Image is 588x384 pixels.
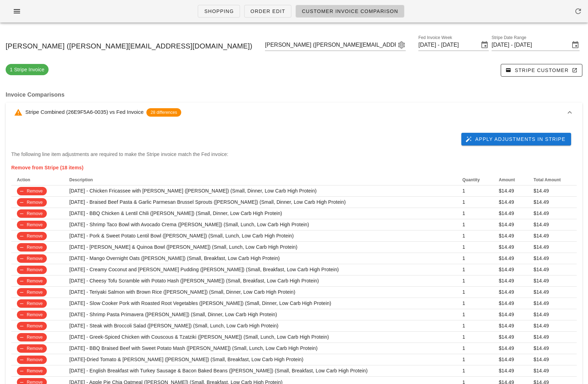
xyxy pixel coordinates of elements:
[457,298,493,309] td: 1
[10,64,44,75] span: 1 Stripe Invoice
[64,298,457,309] td: [DATE] - Slow Cooker Pork with Roasted Root Vegetables ([PERSON_NAME]) (Small, Dinner, Low Carb H...
[6,91,582,98] h3: Invoice Comparisons
[461,133,571,145] button: Apply Adjustments in Stripe
[64,174,457,186] th: Description
[528,230,577,242] td: $14.49
[493,320,528,332] td: $14.49
[493,309,528,320] td: $14.49
[457,208,493,219] td: 1
[528,253,577,264] td: $14.49
[457,365,493,377] td: 1
[493,332,528,343] td: $14.49
[21,299,43,308] span: Remove
[493,174,528,186] th: Amount
[21,322,43,330] span: Remove
[64,230,457,242] td: [DATE] - Pork & Sweet Potato Lentil Bowl ([PERSON_NAME]) (Small, Lunch, Low Carb High Protein)
[528,242,577,253] td: $14.49
[493,275,528,287] td: $14.49
[64,186,457,197] td: [DATE] - Chicken Fricassee with [PERSON_NAME] ([PERSON_NAME]) (Small, Dinner, Low Carb High Protein)
[198,5,240,18] a: Shopping
[528,320,577,332] td: $14.49
[64,208,457,219] td: [DATE] - BBQ Chicken & Lentil Chili ([PERSON_NAME]) (Small, Dinner, Low Carb High Protein)
[64,332,457,343] td: [DATE] - Greek-Spiced Chicken with Couscous & Tzatziki ([PERSON_NAME]) (Small, Lunch, Low Carb Hi...
[21,288,43,297] span: Remove
[64,264,457,275] td: [DATE] - Creamy Coconut and [PERSON_NAME] Pudding ([PERSON_NAME]) (Small, Breakfast, Low Carb Hig...
[21,221,43,229] span: Remove
[528,264,577,275] td: $14.49
[21,367,43,375] span: Remove
[64,343,457,354] td: [DATE] - BBQ Braised Beef with Sweet Potato Mash ([PERSON_NAME]) (Small, Lunch, Low Carb High Pro...
[457,287,493,298] td: 1
[493,186,528,197] td: $14.49
[493,230,528,242] td: $14.49
[21,266,43,274] span: Remove
[457,354,493,365] td: 1
[397,41,406,49] button: appended action
[528,365,577,377] td: $14.49
[457,332,493,343] td: 1
[64,354,457,365] td: [DATE]-Dried Tomato & [PERSON_NAME] ([PERSON_NAME]) (Small, Breakfast, Low Carb High Protein)
[64,309,457,320] td: [DATE] - Shrimp Pasta Primavera ([PERSON_NAME]) (Small, Dinner, Low Carb High Protein)
[64,275,457,287] td: [DATE] - Cheesy Tofu Scramble with Potato Hash ([PERSON_NAME]) (Small, Breakfast, Low Carb High P...
[64,219,457,230] td: [DATE] - Shrimp Taco Bowl with Avocado Crema ([PERSON_NAME]) (Small, Lunch, Low Carb High Protein)
[457,320,493,332] td: 1
[21,209,43,218] span: Remove
[528,343,577,354] td: $14.49
[265,39,396,51] input: Search by email or name
[6,103,582,122] button: Stripe Combined (26E9F5A6-0035) vs Fed Invoice28 differences
[64,197,457,208] td: [DATE] - Braised Beef Pasta & Garlic Parmesan Brussel Sprouts ([PERSON_NAME]) (Small, Dinner, Low...
[21,198,43,207] span: Remove
[302,8,398,14] span: Customer Invoice Comparison
[493,208,528,219] td: $14.49
[64,320,457,332] td: [DATE] - Steak with Broccoli Salad ([PERSON_NAME]) (Small, Lunch, Low Carb High Protein)
[457,309,493,320] td: 1
[64,242,457,253] td: [DATE] - [PERSON_NAME] & Quinoa Bowl ([PERSON_NAME]) (Small, Lunch, Low Carb High Protein)
[21,356,43,364] span: Remove
[507,67,576,73] span: Stripe Customer
[21,187,43,195] span: Remove
[296,5,404,18] a: Customer Invoice Comparison
[457,242,493,253] td: 1
[457,219,493,230] td: 1
[244,5,291,18] a: Order Edit
[528,208,577,219] td: $14.49
[493,354,528,365] td: $14.49
[528,275,577,287] td: $14.49
[64,365,457,377] td: [DATE] - English Breakfast with Turkey Sausage & Bacon Baked Beans ([PERSON_NAME]) (Small, Breakf...
[492,35,526,40] label: Stripe Date Range
[457,343,493,354] td: 1
[64,253,457,264] td: [DATE] - Mango Overnight Oats ([PERSON_NAME]) (Small, Breakfast, Low Carb High Protein)
[528,197,577,208] td: $14.49
[528,287,577,298] td: $14.49
[250,8,285,14] span: Order Edit
[21,232,43,240] span: Remove
[457,186,493,197] td: 1
[493,197,528,208] td: $14.49
[493,253,528,264] td: $14.49
[493,298,528,309] td: $14.49
[204,8,234,14] span: Shopping
[21,277,43,285] span: Remove
[457,275,493,287] td: 1
[457,197,493,208] td: 1
[528,309,577,320] td: $14.49
[528,298,577,309] td: $14.49
[501,64,582,77] a: Stripe Customer
[11,174,64,186] th: Action
[528,354,577,365] td: $14.49
[493,287,528,298] td: $14.49
[64,287,457,298] td: [DATE] - Teriyaki Salmon with Brown Rice ([PERSON_NAME]) (Small, Dinner, Low Carb High Protein)
[21,333,43,341] span: Remove
[493,264,528,275] td: $14.49
[528,332,577,343] td: $14.49
[493,343,528,354] td: $14.49
[457,230,493,242] td: 1
[25,109,144,115] span: Stripe Combined (26E9F5A6-0035) vs Fed Invoice
[21,311,43,319] span: Remove
[21,243,43,252] span: Remove
[528,186,577,197] td: $14.49
[528,174,577,186] th: Total Amount
[11,150,228,158] p: The following line item adjustments are required to make the Stripe invoice match the Fed invoice:
[493,365,528,377] td: $14.49
[6,40,252,52] span: [PERSON_NAME] ([PERSON_NAME][EMAIL_ADDRESS][DOMAIN_NAME])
